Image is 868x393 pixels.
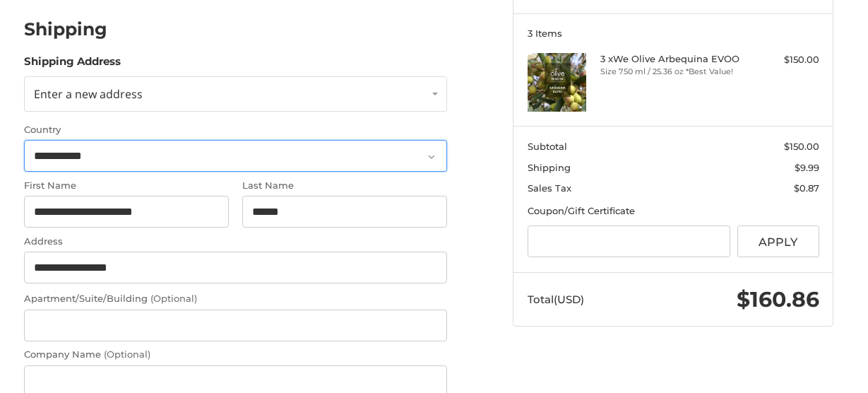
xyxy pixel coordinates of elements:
[34,86,143,102] span: Enter a new address
[528,204,819,218] div: Coupon/Gift Certificate
[528,293,584,306] span: Total (USD)
[20,21,160,33] p: We're away right now. Please check back later!
[150,293,197,304] small: (Optional)
[24,179,229,193] label: First Name
[24,54,121,76] legend: Shipping Address
[528,28,819,39] h3: 3 Items
[737,225,819,257] button: Apply
[746,53,819,67] div: $150.00
[795,162,819,173] span: $9.99
[528,182,571,194] span: Sales Tax
[24,292,447,306] label: Apartment/Suite/Building
[528,141,567,152] span: Subtotal
[784,141,819,152] span: $150.00
[751,355,868,393] iframe: Google Customer Reviews
[24,123,447,137] label: Country
[600,53,743,64] h4: 3 x We Olive Arbequina EVOO
[24,235,447,249] label: Address
[528,225,731,257] input: Gift Certificate or Coupon Code
[104,348,150,360] small: (Optional)
[162,18,179,35] button: Open LiveChat chat widget
[528,162,571,173] span: Shipping
[24,76,447,112] a: Enter or select a different address
[600,66,743,78] li: Size 750 ml / 25.36 oz *Best Value!
[24,348,447,362] label: Company Name
[24,18,107,40] h2: Shipping
[737,286,819,312] span: $160.86
[242,179,447,193] label: Last Name
[794,182,819,194] span: $0.87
